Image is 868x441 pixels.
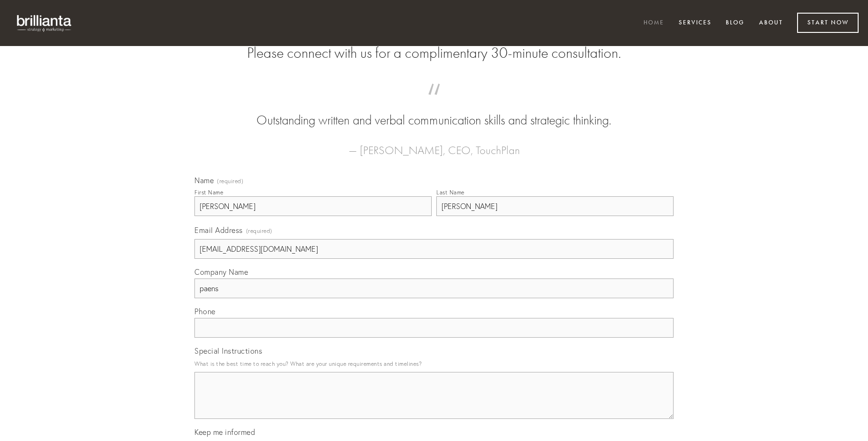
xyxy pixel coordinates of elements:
[194,225,243,235] span: Email Address
[673,15,718,31] a: Services
[194,267,248,277] span: Company Name
[194,189,223,196] div: First Name
[637,15,670,31] a: Home
[194,307,216,316] span: Phone
[194,427,255,437] span: Keep me informed
[194,346,262,356] span: Special Instructions
[194,176,214,185] span: Name
[246,224,272,237] span: (required)
[9,9,80,37] img: brillianta - research, strategy, marketing
[217,178,243,184] span: (required)
[753,15,789,31] a: About
[436,189,465,196] div: Last Name
[209,93,659,111] span: “
[720,15,751,31] a: Blog
[797,13,859,33] a: Start Now
[194,44,674,62] h2: Please connect with us for a complimentary 30-minute consultation.
[209,93,659,130] blockquote: Outstanding written and verbal communication skills and strategic thinking.
[209,130,659,160] figcaption: — [PERSON_NAME], CEO, TouchPlan
[194,357,674,370] p: What is the best time to reach you? What are your unique requirements and timelines?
